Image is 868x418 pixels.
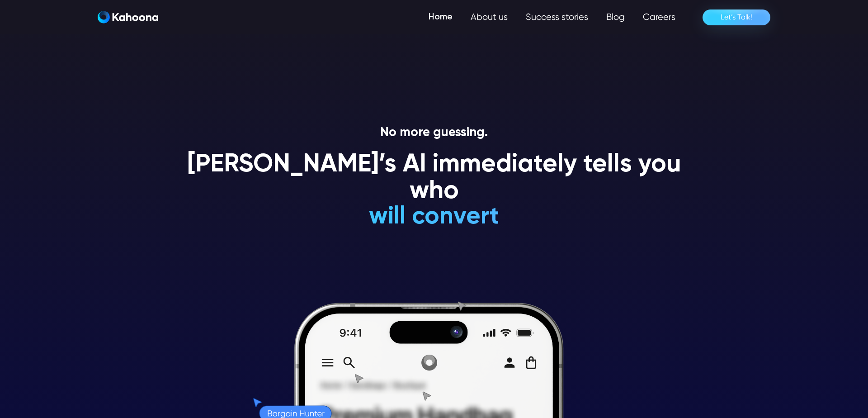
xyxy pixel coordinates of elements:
h1: will convert [301,204,567,230]
a: home [98,11,158,24]
a: Let’s Talk! [703,9,770,25]
a: Success stories [517,8,597,26]
a: About us [462,8,517,26]
a: Blog [597,8,634,26]
h1: [PERSON_NAME]’s AI immediately tells you who [176,152,692,205]
p: No more guessing. [176,125,692,141]
div: Let’s Talk! [721,10,752,24]
a: Careers [634,8,684,26]
a: Home [420,8,462,26]
img: Kahoona logo white [98,11,158,24]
